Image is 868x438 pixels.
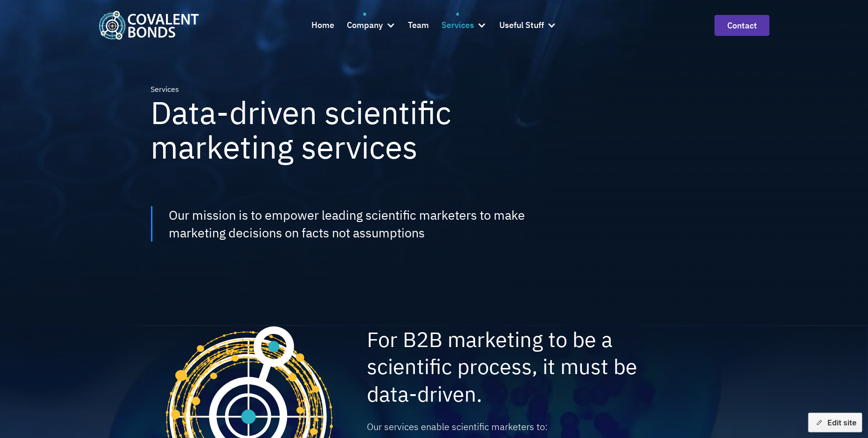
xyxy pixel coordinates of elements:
[151,95,602,165] h1: Data-driven scientific marketing services
[367,420,703,434] p: Our services enable scientific marketers to:
[441,19,474,32] div: Services
[367,326,703,408] h2: For B2B marketing to be a scientific process, it must be data-driven.
[808,413,862,432] button: Edit site
[311,13,334,38] a: Home
[408,19,429,32] div: Team
[499,19,544,32] div: Useful Stuff
[715,15,770,36] a: contact
[441,13,487,38] div: Services
[726,337,868,438] iframe: Chat Widget
[499,13,557,38] div: Useful Stuff
[169,206,554,242] div: Our mission is to empower leading scientific marketers to make marketing decisions on facts not a...
[98,11,199,39] a: home
[408,13,429,38] a: Team
[98,11,199,39] img: Covalent Bonds White / Teal Logo
[347,13,395,38] div: Company
[151,84,179,95] div: Services
[347,19,383,32] div: Company
[311,19,334,32] div: Home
